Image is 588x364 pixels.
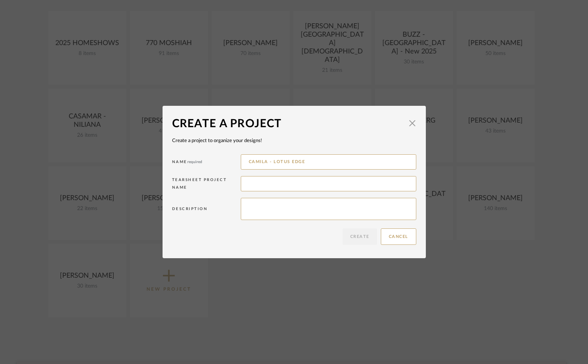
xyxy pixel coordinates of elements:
[187,160,202,164] span: required
[172,115,405,132] div: Create a Project
[172,176,241,194] div: Tearsheet Project Name
[343,228,377,245] button: Create
[172,137,416,145] div: Create a project to organize your designs!
[172,158,241,168] div: Name
[405,115,420,131] button: Close
[381,228,416,245] button: Cancel
[172,205,241,215] div: Description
